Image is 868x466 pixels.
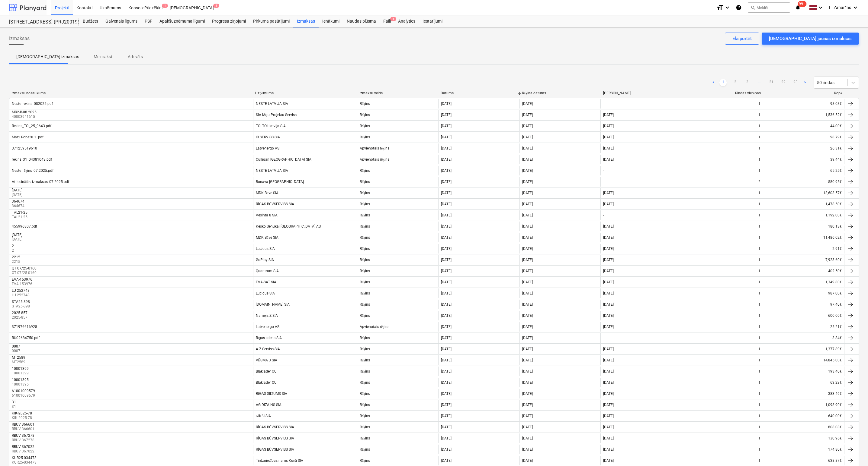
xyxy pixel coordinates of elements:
div: - [603,180,604,184]
div: [DATE] [522,313,533,318]
a: Izmaksas [293,15,319,27]
div: Rēķins [360,380,370,385]
div: 402.50€ [763,266,844,276]
div: [DATE] [603,235,614,240]
div: Apvienotais rēķins [360,146,389,151]
div: Rēķins [360,247,370,251]
div: Apvienotais rēķins [360,157,389,162]
div: Rēķins [360,258,370,262]
a: Page 1 is your current page [719,79,727,86]
div: [DATE] [441,302,452,307]
p: LU 252748 [12,293,31,298]
div: 364674 [12,199,24,203]
div: - [603,213,604,217]
div: Kopā [766,91,842,96]
div: [DATE] [603,157,614,162]
div: 63.23€ [763,378,844,387]
div: [DATE] [603,191,614,195]
p: 2025-857 [12,315,29,320]
div: EVA-SAT SIA [256,280,276,284]
div: MDK Būve SIA [256,235,278,240]
div: [DATE] [603,247,614,251]
div: STA25-898 [12,300,30,304]
div: Rindas vienības [684,91,761,96]
div: Namejs Z SIA [256,313,278,318]
div: Naudas plūsma [343,15,380,27]
a: Iestatījumi [419,15,446,27]
div: [DATE] [522,358,533,362]
p: STA25-898 [12,304,31,309]
p: TAL21-25 [12,215,29,220]
div: Pirkuma pasūtījumi [249,15,293,27]
div: LU 252748 [12,288,30,293]
div: 2 [758,180,760,184]
div: NESTE LATVIJA SIA [256,102,288,106]
a: Galvenais līgums [102,15,141,27]
a: Faili1 [380,15,394,27]
div: [DATE] [522,168,533,173]
div: Rēķins [360,124,370,128]
div: [DATE] [522,269,533,273]
div: - [603,102,604,106]
div: [DATE] [522,213,533,217]
div: Rēķins [360,191,370,195]
div: 1 [758,213,760,217]
div: 371259519610 [12,146,37,150]
div: 1 [758,224,760,228]
span: 1 [213,4,219,8]
div: 10001395 [12,378,29,382]
div: 2025-857 [12,311,27,315]
button: Eksportēt [725,33,759,45]
div: [DATE] [441,369,452,373]
div: [DATE] [441,168,452,173]
div: [DATE] [522,247,533,251]
div: [DATE] [603,313,614,318]
div: Lucidus SIA [256,247,275,251]
div: Rēķins [360,224,370,229]
div: 600.00€ [763,311,844,320]
div: Rēķins [360,135,370,140]
div: 1 [758,113,760,117]
p: QT 07/25-0160 [12,270,38,276]
div: Neste_rekins_082025.pdf [12,102,53,106]
div: 10001399 [12,367,29,371]
div: MR2-B-08.2025 [12,110,37,114]
div: [DATE] [441,235,452,240]
div: [DATE] [522,157,533,162]
div: [PERSON_NAME] [603,91,680,95]
div: Apakšuzņēmuma līgumi [156,15,208,27]
a: PSF [141,15,156,27]
div: 1 [758,102,760,106]
div: TOI TOI Latvija SIA [256,124,286,128]
div: [DATE] [441,325,452,329]
div: Vesinta 8 SIA [256,213,278,217]
div: RĪGAS BŪVSERVISS SIA [256,202,294,206]
div: [DATE] [603,291,614,295]
div: Neste_rēķins_07.2025.pdf [12,168,53,173]
div: [DATE] [603,224,614,228]
div: 1 [758,313,760,318]
div: [DATE] [522,124,533,128]
div: [DATE] [12,233,22,237]
div: [DATE] [522,302,533,307]
div: Datums [441,91,517,95]
div: [DATE] [522,102,533,106]
a: Progresa ziņojumi [208,15,249,27]
p: 10001399 [12,371,30,376]
div: SIA Māju Projektu Serviss [256,113,297,117]
div: [DATE] [522,224,533,228]
span: ... [756,79,763,86]
div: [DATE] [522,325,533,329]
div: Bonava [GEOGRAPHIC_DATA] [256,180,304,184]
div: [DATE] [603,280,614,284]
p: 364674 [12,203,26,209]
div: 1 [758,380,760,385]
div: 640.00€ [763,411,844,421]
div: 383.46€ [763,389,844,398]
div: Eksportēt [732,35,752,43]
div: [DATE] [522,392,533,396]
div: IB SERVISS SIA [256,135,280,139]
div: [DATE] [12,188,22,192]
